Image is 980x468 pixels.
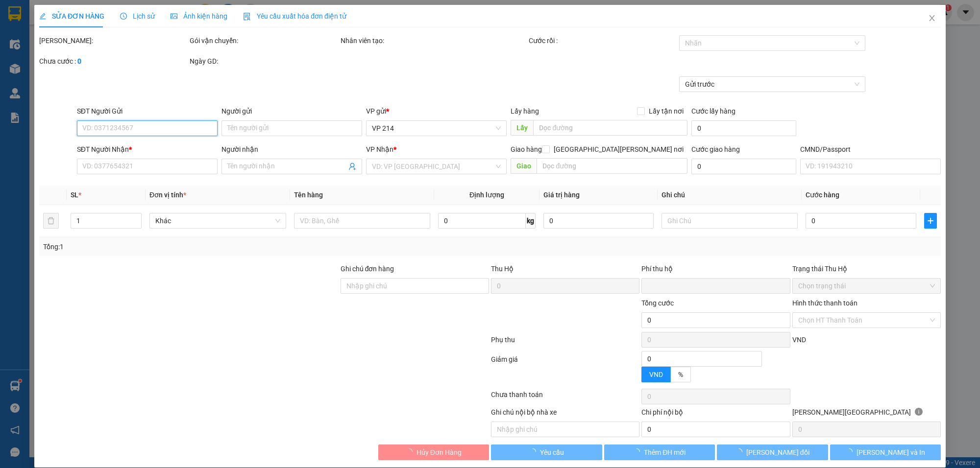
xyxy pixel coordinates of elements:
[735,448,746,455] span: loading
[644,447,686,458] span: Thêm ĐH mới
[243,12,346,20] span: Yêu cầu xuất hóa đơn điện tử
[372,121,501,136] span: VP 214
[39,35,188,46] div: [PERSON_NAME]:
[678,371,683,378] span: %
[658,186,802,205] th: Ghi chú
[120,12,155,20] span: Lịch sử
[511,120,533,136] span: Lấy
[641,263,790,278] div: Phí thu hộ
[928,14,936,22] span: close
[120,13,127,20] span: clock-circle
[526,213,536,229] span: kg
[661,213,798,229] input: Ghi Chú
[918,5,946,32] button: Close
[77,57,81,65] b: 0
[798,279,935,293] span: Chọn trạng thái
[171,13,177,20] span: picture
[490,389,640,406] div: Chưa thanh toán
[830,445,941,460] button: [PERSON_NAME] và In
[746,447,809,458] span: [PERSON_NAME] đổi
[416,447,462,458] span: Hủy Đơn Hàng
[171,12,227,20] span: Ảnh kiện hàng
[39,56,188,67] div: Chưa cước :
[511,158,537,174] span: Giao
[39,13,46,20] span: edit
[511,107,539,115] span: Lấy hàng
[341,278,489,294] input: Ghi chú đơn hàng
[691,107,735,115] label: Cước lấy hàng
[685,77,859,92] span: Gửi trước
[491,421,639,437] input: Nhập ghi chú
[717,445,828,460] button: [PERSON_NAME] đổi
[846,448,857,455] span: loading
[43,213,59,229] button: delete
[691,145,740,153] label: Cước giao hàng
[294,213,431,229] input: VD: Bàn, Ghế
[378,445,490,460] button: Hủy Đơn Hàng
[243,13,251,21] img: icon
[857,447,925,458] span: [PERSON_NAME] và In
[366,106,507,117] div: VP gửi
[540,447,564,458] span: Yêu cầu
[800,144,941,155] div: CMND/Passport
[490,354,640,387] div: Giảm giá
[348,163,356,170] span: user-add
[641,299,674,307] span: Tổng cước
[469,191,504,199] span: Định lượng
[543,191,580,199] span: Giá trị hàng
[806,191,839,199] span: Cước hàng
[71,191,78,199] span: SL
[529,35,677,46] div: Cước rồi :
[915,408,923,416] span: info-circle
[491,445,602,460] button: Yêu cầu
[43,241,378,252] div: Tổng: 1
[490,334,640,351] div: Phụ thu
[537,158,687,174] input: Dọc đường
[641,407,790,421] div: Chi phí nội bộ
[366,145,393,153] span: VP Nhận
[924,213,937,229] button: plus
[792,336,806,344] span: VND
[341,265,394,273] label: Ghi chú đơn hàng
[925,217,936,225] span: plus
[341,35,527,46] div: Nhân viên tạo:
[190,56,338,67] div: Ngày GD:
[406,448,416,455] span: loading
[792,263,941,274] div: Trạng thái Thu Hộ
[533,120,687,136] input: Dọc đường
[39,12,104,20] span: SỬA ĐƠN HÀNG
[77,106,218,117] div: SĐT Người Gửi
[691,120,796,136] input: Cước lấy hàng
[149,191,186,199] span: Đơn vị tính
[645,106,687,117] span: Lấy tận nơi
[792,407,941,421] div: [PERSON_NAME][GEOGRAPHIC_DATA]
[604,445,715,460] button: Thêm ĐH mới
[511,145,542,153] span: Giao hàng
[633,448,644,455] span: loading
[792,299,857,307] label: Hình thức thanh toán
[221,144,362,155] div: Người nhận
[529,448,540,455] span: loading
[649,371,663,378] span: VND
[294,191,323,199] span: Tên hàng
[550,144,687,155] span: [GEOGRAPHIC_DATA][PERSON_NAME] nơi
[491,407,639,421] div: Ghi chú nội bộ nhà xe
[77,144,218,155] div: SĐT Người Nhận
[155,213,280,228] span: Khác
[491,265,514,273] span: Thu Hộ
[221,106,362,117] div: Người gửi
[190,35,338,46] div: Gói vận chuyển:
[691,159,796,174] input: Cước giao hàng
